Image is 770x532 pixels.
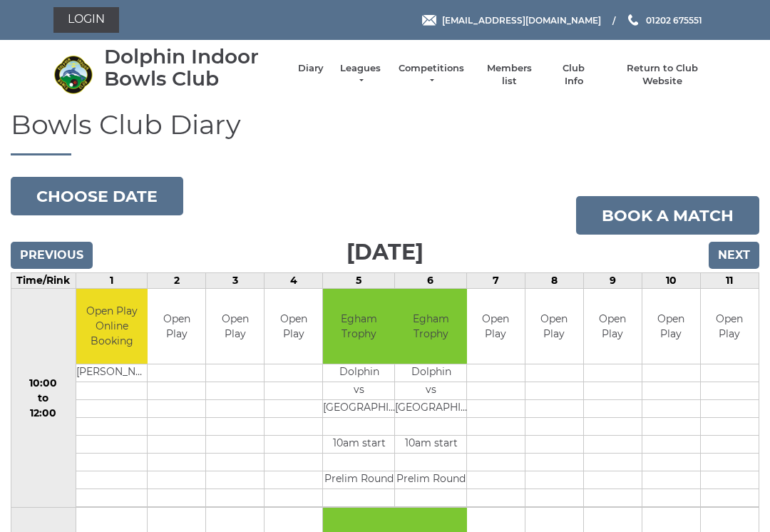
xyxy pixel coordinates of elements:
[76,364,148,382] td: [PERSON_NAME]
[467,289,525,364] td: Open Play
[709,242,759,269] input: Next
[11,177,183,215] button: Choose date
[323,289,395,364] td: Egham Trophy
[642,289,700,364] td: Open Play
[466,273,525,289] td: 7
[76,289,148,364] td: Open Play Online Booking
[395,382,467,399] td: vs
[11,273,76,289] td: Time/Rink
[700,273,759,289] td: 11
[642,273,700,289] td: 10
[626,14,702,27] a: Phone us 01202 675551
[11,242,93,269] input: Previous
[323,399,395,417] td: [GEOGRAPHIC_DATA]
[206,289,264,364] td: Open Play
[148,289,205,364] td: Open Play
[583,273,642,289] td: 9
[442,14,601,25] span: [EMAIL_ADDRESS][DOMAIN_NAME]
[11,110,759,156] h1: Bowls Club Diary
[628,14,638,26] img: Phone us
[323,364,395,382] td: Dolphin
[479,62,538,88] a: Members list
[206,273,265,289] td: 3
[422,15,436,26] img: Email
[323,273,395,289] td: 5
[298,62,324,75] a: Diary
[584,289,642,364] td: Open Play
[323,435,395,453] td: 10am start
[395,435,467,453] td: 10am start
[11,289,76,508] td: 10:00 to 12:00
[576,196,759,235] a: Book a match
[323,471,395,488] td: Prelim Round
[395,471,467,488] td: Prelim Round
[395,364,467,382] td: Dolphin
[553,62,595,88] a: Club Info
[265,273,323,289] td: 4
[323,382,395,399] td: vs
[525,273,583,289] td: 8
[338,62,383,88] a: Leagues
[53,7,119,33] a: Login
[609,62,717,88] a: Return to Club Website
[76,273,148,289] td: 1
[397,62,466,88] a: Competitions
[265,289,322,364] td: Open Play
[701,289,759,364] td: Open Play
[148,273,206,289] td: 2
[395,273,467,289] td: 6
[395,399,467,417] td: [GEOGRAPHIC_DATA]
[104,46,284,90] div: Dolphin Indoor Bowls Club
[525,289,583,364] td: Open Play
[395,289,467,364] td: Egham Trophy
[53,55,93,94] img: Dolphin Indoor Bowls Club
[646,14,702,25] span: 01202 675551
[422,14,601,27] a: Email [EMAIL_ADDRESS][DOMAIN_NAME]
